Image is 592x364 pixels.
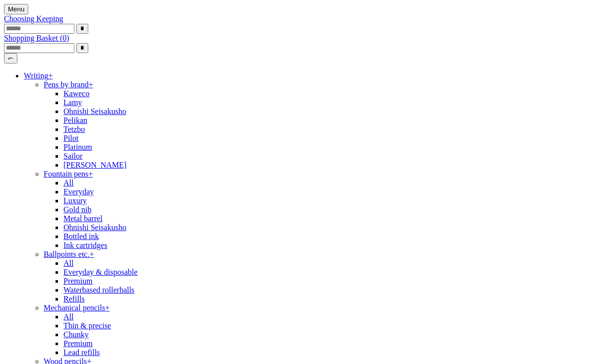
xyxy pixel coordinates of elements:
[63,134,78,142] a: Pilot
[63,187,94,196] a: Everyday
[89,80,93,89] span: +
[63,125,85,133] a: Tetzbo
[63,321,111,330] a: Thin & precise
[63,214,103,223] a: Metal barrel
[4,34,69,42] a: Shopping Basket (0)
[4,14,63,23] a: Choosing Keeping
[63,339,93,348] a: Premium
[63,232,99,241] a: Bottled ink
[63,312,73,321] a: All
[63,295,85,303] a: Refills
[63,205,91,214] a: Gold nib
[63,223,126,232] a: Ohnishi Seisakusho
[63,89,89,98] a: Kaweco
[63,152,82,160] a: Sailor
[24,71,53,80] a: Writing+
[63,143,92,151] a: Platinum
[63,179,73,187] a: All
[63,348,100,357] a: Lead refills
[63,241,107,249] a: Ink cartridges
[105,303,110,312] span: +
[44,80,93,89] a: Pens by brand+
[63,286,134,294] a: Waterbased rollerballs
[63,107,126,116] a: Ohnishi Seisakusho
[63,277,93,285] a: Premium
[63,161,126,169] a: [PERSON_NAME]
[44,303,110,312] a: Mechanical pencils+
[63,330,89,339] a: Chunky
[63,196,87,205] a: Luxury
[63,259,73,267] a: All
[63,268,137,276] a: Everyday & disposable
[63,98,82,107] a: Lamy
[89,250,94,258] span: +
[4,4,28,14] button: Menu
[88,170,93,178] span: +
[48,71,53,80] span: +
[63,116,87,124] a: Pelikan
[44,170,93,178] a: Fountain pens+
[4,53,17,63] button: ⤺
[44,250,94,258] a: Ballpoints etc.+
